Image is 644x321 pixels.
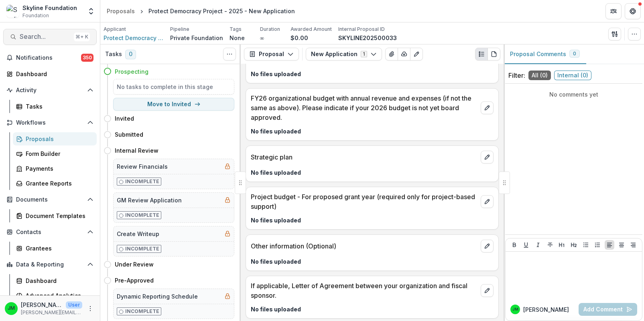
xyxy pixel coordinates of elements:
p: Incomplete [125,245,159,252]
button: View Attached Files [385,48,398,61]
p: Pipeline [170,26,189,33]
img: Skyline Foundation [6,5,19,18]
a: Proposals [104,5,138,17]
button: edit [481,284,494,297]
button: edit [481,101,494,114]
button: Bold [510,240,519,250]
p: Awarded Amount [291,26,332,33]
span: Protect Democracy Project [104,34,164,42]
button: Move to Invited [113,98,234,111]
button: Notifications350 [3,51,97,64]
div: Form Builder [26,149,90,158]
button: Heading 1 [557,240,567,250]
h5: Dynamic Reporting Schedule [117,292,198,301]
p: Incomplete [125,308,159,315]
button: Heading 2 [569,240,579,250]
p: User [66,301,82,309]
button: Open Contacts [3,226,97,238]
span: Activity [16,87,84,94]
a: Dashboard [13,274,97,287]
a: Payments [13,162,97,175]
button: Proposal Comments [504,44,586,64]
h4: Internal Review [115,146,158,155]
button: edit [481,195,494,208]
button: Toggle View Cancelled Tasks [223,48,236,61]
div: Payments [26,164,90,173]
button: edit [481,151,494,164]
p: ∞ [260,34,264,42]
div: Proposals [26,135,90,143]
p: Other information (Optional) [251,241,477,251]
span: Workflows [16,119,84,126]
p: No files uploaded [251,70,494,78]
p: $0.00 [291,34,308,42]
div: Dashboard [16,70,90,78]
div: ⌘ + K [74,32,90,41]
p: No comments yet [508,90,639,99]
p: No files uploaded [251,127,494,135]
button: Edit as form [410,48,423,61]
p: [PERSON_NAME] [523,305,569,314]
button: edit [481,240,494,252]
button: New Application1 [306,48,382,61]
a: Form Builder [13,147,97,160]
div: Skyline Foundation [22,4,77,12]
nav: breadcrumb [104,5,298,17]
p: None [230,34,245,42]
button: Open Activity [3,84,97,97]
p: [PERSON_NAME] [21,301,63,309]
p: Private Foundation [170,34,223,42]
button: Plaintext view [475,48,488,61]
div: Dashboard [26,277,90,285]
h4: Invited [115,114,134,123]
a: Proposals [13,132,97,145]
button: Open Workflows [3,116,97,129]
button: Align Right [628,240,638,250]
p: FY26 organizational budget with annual revenue and expenses (if not the same as above). Please in... [251,93,477,122]
p: If applicable, Letter of Agreement between your organization and fiscal sponsor. [251,281,477,300]
h4: Under Review [115,260,154,269]
p: No files uploaded [251,168,494,177]
div: Jenny Montoya [8,306,15,311]
div: Grantees [26,244,90,252]
button: Add Comment [579,303,637,316]
span: Documents [16,196,84,203]
p: [PERSON_NAME][EMAIL_ADDRESS][DOMAIN_NAME] [21,309,82,316]
p: SKYLINE202500033 [338,34,397,42]
h5: Review Financials [117,162,168,171]
div: Jenny Montoya [512,307,518,311]
button: More [85,304,95,313]
h4: Prospecting [115,67,148,76]
button: Align Left [605,240,614,250]
span: 0 [125,50,136,59]
h5: No tasks to complete in this stage [117,83,231,91]
div: Tasks [26,102,90,111]
button: Partners [605,3,622,19]
span: 0 [573,51,576,57]
p: Strategic plan [251,152,477,162]
p: Duration [260,26,280,33]
button: Italicize [533,240,543,250]
button: Ordered List [593,240,602,250]
button: Strike [545,240,555,250]
span: Search... [20,33,71,40]
div: Protect Democracy Project - 2025 - New Application [148,7,295,15]
p: Incomplete [125,178,159,185]
a: Document Templates [13,209,97,222]
p: Incomplete [125,212,159,219]
span: Foundation [22,12,49,19]
div: Grantee Reports [26,179,90,188]
p: Filter: [508,71,525,80]
h4: Submitted [115,130,143,139]
h3: Tasks [105,51,122,58]
span: Data & Reporting [16,261,84,268]
h5: Create Writeup [117,230,159,238]
div: Proposals [107,7,135,15]
a: Tasks [13,100,97,113]
button: Search... [3,29,97,45]
button: Get Help [625,3,641,19]
button: PDF view [488,48,500,61]
span: Contacts [16,229,84,236]
span: All ( 0 ) [528,71,551,80]
button: Proposal [244,48,299,61]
